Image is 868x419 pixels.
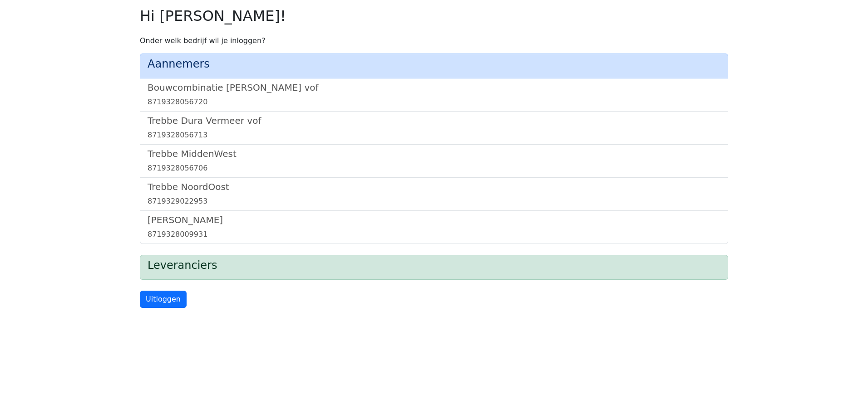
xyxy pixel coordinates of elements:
[148,196,720,207] div: 8719329022953
[148,229,720,240] div: 8719328009931
[140,7,728,24] h2: Hi [PERSON_NAME]!
[148,214,720,225] h5: [PERSON_NAME]
[140,291,187,308] a: Uitloggen
[148,148,720,159] h5: Trebbe MiddenWest
[148,115,720,126] h5: Trebbe Dura Vermeer vof
[148,181,720,192] h5: Trebbe NoordOost
[148,115,720,141] a: Trebbe Dura Vermeer vof8719328056713
[140,35,728,46] p: Onder welk bedrijf wil je inloggen?
[148,82,720,93] h5: Bouwcombinatie [PERSON_NAME] vof
[148,181,720,207] a: Trebbe NoordOost8719329022953
[148,148,720,174] a: Trebbe MiddenWest8719328056706
[148,163,720,174] div: 8719328056706
[148,82,720,107] a: Bouwcombinatie [PERSON_NAME] vof8719328056720
[148,259,720,272] h4: Leveranciers
[148,58,720,71] h4: Aannemers
[148,97,720,107] div: 8719328056720
[148,130,720,141] div: 8719328056713
[148,214,720,240] a: [PERSON_NAME]8719328009931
